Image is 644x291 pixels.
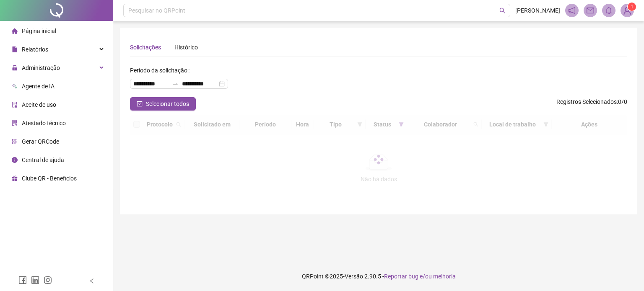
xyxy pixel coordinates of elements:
[130,64,193,77] label: Período da solicitação
[12,46,18,52] span: file
[44,276,52,284] span: instagram
[628,3,636,11] sup: Atualize o seu contato no menu Meus Dados
[556,97,627,111] span: : 0 / 0
[556,98,617,105] span: Registros Selecionados
[12,157,18,163] span: info-circle
[12,139,18,144] span: qrcode
[22,120,66,126] span: Atestado técnico
[172,80,179,87] span: to
[605,7,613,14] span: bell
[113,262,644,291] footer: QRPoint © 2025 - 2.90.5 -
[31,276,39,284] span: linkedin
[515,6,560,15] span: [PERSON_NAME]
[12,175,18,181] span: gift
[587,7,594,14] span: mail
[174,43,198,52] div: Histórico
[18,276,27,284] span: facebook
[12,102,18,108] span: audit
[89,278,95,284] span: left
[22,138,59,145] span: Gerar QRCode
[172,80,179,87] span: swap-right
[12,65,18,71] span: lock
[22,175,77,182] span: Clube QR - Beneficios
[631,4,634,10] span: 1
[621,4,634,17] img: 75850
[146,99,189,108] span: Selecionar todos
[22,28,56,34] span: Página inicial
[22,101,56,108] span: Aceite de uso
[499,8,506,14] span: search
[130,97,196,111] button: Selecionar todos
[22,46,48,53] span: Relatórios
[12,28,18,34] span: home
[12,120,18,126] span: solution
[137,101,143,107] span: check-square
[345,273,363,280] span: Versão
[130,43,161,52] div: Solicitações
[22,64,60,71] span: Administração
[568,7,576,14] span: notification
[22,157,64,163] span: Central de ajuda
[384,273,456,280] span: Reportar bug e/ou melhoria
[22,83,55,90] span: Agente de IA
